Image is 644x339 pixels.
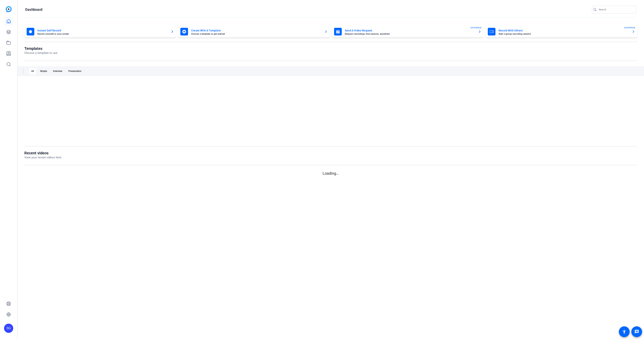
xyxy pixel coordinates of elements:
mat-card-title: Send A Video Request [345,28,475,33]
h1: Templates [24,46,58,51]
div: Interview [51,68,65,74]
h1: Recent videos [24,151,61,155]
button: Create With A TemplateChoose a template to get started [178,26,330,38]
span: ENTERPRISE [471,26,482,29]
mat-icon: accessibility [622,329,627,334]
p: View your recent videos here [24,155,61,160]
div: Simple [38,68,49,74]
div: SG [4,324,13,333]
input: Search [599,7,633,12]
mat-card-title: Record With Others [499,28,629,33]
div: Presentation [66,68,84,74]
p: Loading... [24,170,637,176]
mat-card-subtitle: Record yourself or your screen [37,33,168,35]
img: blue-gradient.svg [6,6,12,12]
p: Choose a template to use [24,51,58,55]
button: Send A Video RequestRequest recordings from anyone, anywhereENTERPRISE [332,26,484,38]
mat-card-subtitle: Start a group recording session [499,33,629,35]
mat-card-subtitle: Request recordings from anyone, anywhere [345,33,475,35]
button: Instant Self RecordRecord yourself or your screen [24,26,176,38]
mat-icon: message [634,329,639,334]
mat-card-title: Instant Self Record [37,28,168,33]
mat-card-subtitle: Choose a template to get started [191,33,321,35]
mat-card-title: Create With A Template [191,28,321,33]
span: ENTERPRISE [624,26,635,29]
h1: Dashboard [25,7,42,12]
div: All [29,68,36,74]
button: Record With OthersStart a group recording sessionENTERPRISE [485,26,637,38]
